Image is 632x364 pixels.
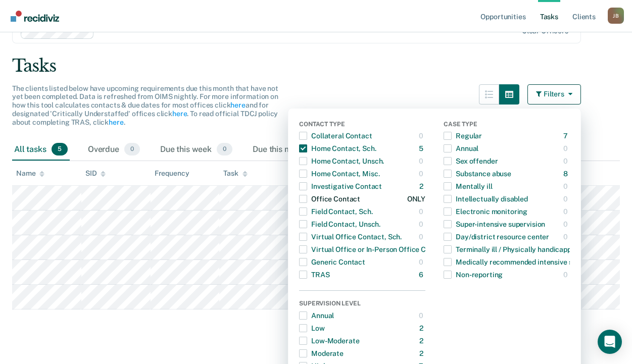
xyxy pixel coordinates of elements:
div: Moderate [299,345,344,361]
div: Low-Moderate [299,333,359,349]
div: Contact Type [299,121,425,130]
div: Office Contact [299,191,360,207]
div: SID [85,169,106,178]
div: Supervision Level [299,300,425,309]
div: Due this week0 [158,139,234,161]
div: 2 [419,333,425,349]
div: Open Intercom Messenger [598,330,622,354]
div: Mentally ill [444,178,492,194]
div: 0 [563,203,570,220]
div: Annual [299,307,334,324]
div: Name [16,169,44,178]
a: here [109,118,123,126]
div: 0 [563,140,570,157]
div: Substance abuse [444,166,511,182]
div: Home Contact, Sch. [299,140,376,157]
div: 8 [563,166,570,182]
div: Generic Contact [299,254,365,270]
div: 0 [419,153,425,169]
div: Home Contact, Misc. [299,166,379,182]
div: Tasks [12,56,620,76]
div: Low [299,320,325,336]
div: 0 [563,153,570,169]
img: Recidiviz [11,11,59,22]
div: 0 [563,267,570,283]
div: Case Type [444,121,570,130]
a: here [230,101,245,109]
div: 2 [419,320,425,336]
div: 0 [419,254,425,270]
div: 0 [563,178,570,194]
div: 6 [419,267,425,283]
div: Collateral Contact [299,128,372,144]
div: All tasks5 [12,139,70,161]
button: Profile dropdown button [608,8,624,24]
span: The clients listed below have upcoming requirements due this month that have not yet been complet... [12,84,278,126]
div: 0 [419,203,425,220]
div: Intellectually disabled [444,191,528,207]
span: 5 [52,143,68,156]
div: Investigative Contact [299,178,382,194]
div: 0 [419,229,425,245]
span: 0 [217,143,232,156]
div: ONLY [407,191,425,207]
div: Overdue0 [86,139,142,161]
div: 0 [419,216,425,232]
div: J B [608,8,624,24]
div: 5 [419,140,425,157]
button: Filters [527,84,581,105]
div: Medically recommended intensive supervision [444,254,606,270]
div: Day/district resource center [444,229,549,245]
div: Home Contact, Unsch. [299,153,384,169]
div: 7 [563,128,570,144]
div: 0 [419,166,425,182]
div: 2 [419,345,425,361]
div: Annual [444,140,478,157]
div: 0 [419,128,425,144]
div: Non-reporting [444,267,503,283]
div: Electronic monitoring [444,203,527,220]
div: Field Contact, Unsch. [299,216,380,232]
div: Virtual Office Contact, Sch. [299,229,402,245]
a: here [172,110,187,118]
div: Task [223,169,247,178]
div: Frequency [155,169,189,178]
div: 0 [419,307,425,324]
div: 2 [419,178,425,194]
div: Due this month5 [251,139,331,161]
div: Super-intensive supervision [444,216,545,232]
span: 0 [124,143,140,156]
div: Sex offender [444,153,498,169]
div: 0 [563,216,570,232]
div: Virtual Office or In-Person Office Contact [299,241,448,257]
div: Field Contact, Sch. [299,203,372,220]
div: Terminally ill / Physically handicapped [444,241,579,257]
div: TRAS [299,267,329,283]
div: 0 [563,229,570,245]
div: 0 [563,191,570,207]
div: Regular [444,128,482,144]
